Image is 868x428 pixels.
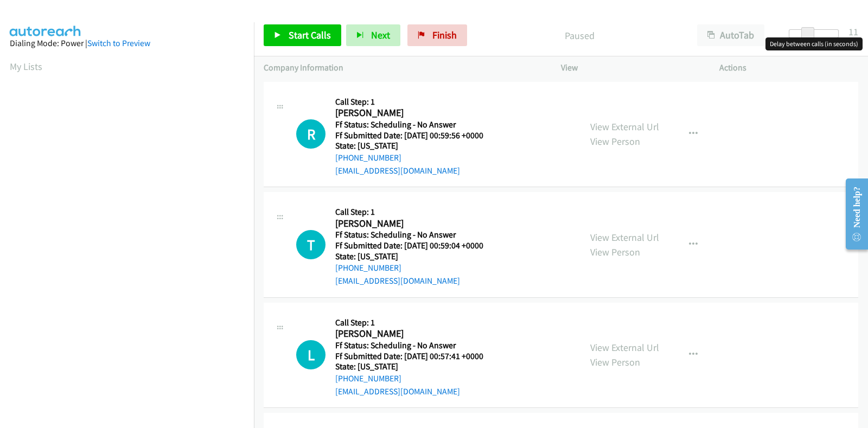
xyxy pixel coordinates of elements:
[296,340,325,369] div: The call is yet to be attempted
[848,24,858,39] div: 11
[335,251,483,262] h5: State: [US_STATE]
[335,361,483,372] h5: State: [US_STATE]
[335,328,440,340] h2: [PERSON_NAME]
[335,340,483,351] h5: Ff Status: Scheduling - No Answer
[335,140,483,151] h5: State: [US_STATE]
[346,24,400,46] button: Next
[335,107,440,119] h2: [PERSON_NAME]
[335,317,483,328] h5: Call Step: 1
[590,356,640,368] a: View Person
[697,24,764,46] button: AutoTab
[10,37,244,50] div: Dialing Mode: Power |
[296,230,325,259] div: The call is yet to be attempted
[432,29,457,41] span: Finish
[335,240,483,251] h5: Ff Submitted Date: [DATE] 00:59:04 +0000
[590,231,659,244] a: View External Url
[407,24,467,46] a: Finish
[296,230,325,259] h1: T
[590,120,659,133] a: View External Url
[371,29,390,41] span: Next
[296,340,325,369] h1: L
[335,207,483,218] h5: Call Step: 1
[335,373,401,384] a: [PHONE_NUMBER]
[335,152,401,163] a: [PHONE_NUMBER]
[561,61,700,74] p: View
[264,24,341,46] a: Start Calls
[87,38,150,48] a: Switch to Preview
[296,119,325,149] h1: R
[335,229,483,240] h5: Ff Status: Scheduling - No Answer
[335,263,401,273] a: [PHONE_NUMBER]
[335,218,440,230] h2: [PERSON_NAME]
[264,61,541,74] p: Company Information
[590,246,640,258] a: View Person
[296,119,325,149] div: The call is yet to be attempted
[837,171,868,257] iframe: Resource Center
[765,37,863,50] div: Delay between calls (in seconds)
[335,276,460,286] a: [EMAIL_ADDRESS][DOMAIN_NAME]
[335,386,460,397] a: [EMAIL_ADDRESS][DOMAIN_NAME]
[590,341,659,354] a: View External Url
[719,61,858,74] p: Actions
[10,60,42,73] a: My Lists
[335,130,483,141] h5: Ff Submitted Date: [DATE] 00:59:56 +0000
[289,29,331,41] span: Start Calls
[335,165,460,176] a: [EMAIL_ADDRESS][DOMAIN_NAME]
[335,119,483,130] h5: Ff Status: Scheduling - No Answer
[335,351,483,362] h5: Ff Submitted Date: [DATE] 00:57:41 +0000
[590,135,640,148] a: View Person
[482,28,678,43] p: Paused
[335,97,483,107] h5: Call Step: 1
